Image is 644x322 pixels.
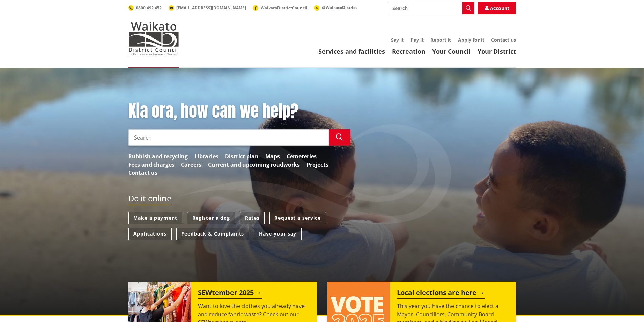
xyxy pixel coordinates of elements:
[240,212,265,224] a: Rates
[478,2,516,14] a: Account
[287,152,317,160] a: Cemeteries
[198,289,262,299] h2: SEWtember 2025
[128,194,171,205] h2: Do it online
[208,160,300,169] a: Current and upcoming roadworks
[253,5,307,11] a: WaikatoDistrictCouncil
[176,228,249,240] a: Feedback & Complaints
[261,5,307,11] span: WaikatoDistrictCouncil
[458,36,484,43] a: Apply for it
[128,5,162,11] a: 0800 492 452
[136,5,162,11] span: 0800 492 452
[128,212,182,224] a: Make a payment
[388,2,474,14] input: Search input
[254,228,302,240] a: Have your say
[128,169,157,177] a: Contact us
[392,47,425,55] a: Recreation
[269,212,326,224] a: Request a service
[432,47,471,55] a: Your Council
[128,22,179,55] img: Waikato District Council - Te Kaunihera aa Takiwaa o Waikato
[128,228,172,240] a: Applications
[128,160,174,169] a: Fees and charges
[410,36,424,43] a: Pay it
[397,289,485,299] h2: Local elections are here
[181,160,201,169] a: Careers
[176,5,246,11] span: [EMAIL_ADDRESS][DOMAIN_NAME]
[169,5,246,11] a: [EMAIL_ADDRESS][DOMAIN_NAME]
[265,152,280,160] a: Maps
[187,212,235,224] a: Register a dog
[128,101,350,121] h1: Kia ora, how can we help?
[128,129,329,146] input: Search input
[430,36,451,43] a: Report it
[128,152,188,160] a: Rubbish and recycling
[322,5,357,10] span: @WaikatoDistrict
[195,152,218,160] a: Libraries
[491,36,516,43] a: Contact us
[225,152,259,160] a: District plan
[307,160,328,169] a: Projects
[391,36,404,43] a: Say it
[318,47,385,55] a: Services and facilities
[314,5,357,10] a: @WaikatoDistrict
[478,47,516,55] a: Your District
